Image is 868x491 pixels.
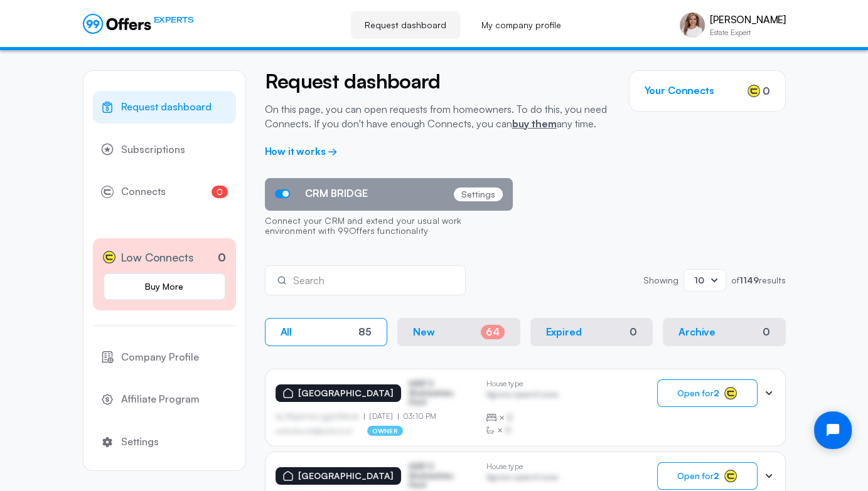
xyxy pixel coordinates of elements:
p: [GEOGRAPHIC_DATA] [298,471,394,482]
a: Request dashboard [93,91,236,124]
span: B [505,424,511,436]
span: Company Profile [121,349,199,366]
strong: 1149 [739,275,759,285]
button: Open for2 [657,379,758,407]
p: owner [367,426,403,436]
p: Settings [454,187,503,201]
p: Connect your CRM and extend your usual work environment with 99Offers functionality [265,211,513,243]
span: Connects [121,184,166,200]
iframe: Tidio Chat [803,401,862,460]
a: Settings [93,426,236,458]
p: On this page, you can open requests from homeowners. To do this, you need Connects. If you don't ... [265,102,610,130]
p: Agrwsv qwervf oiuns [486,473,559,485]
p: [PERSON_NAME] [710,14,786,26]
p: New [413,326,435,338]
p: Showing [643,276,678,285]
p: 03:10 PM [398,412,436,421]
button: Open for2 [657,462,758,490]
div: 64 [481,325,505,339]
button: Expired0 [530,318,653,346]
span: 0 [212,186,228,198]
p: ASDF S Sfasfdasfdas Dasd [409,379,471,406]
a: Buy More [103,273,226,300]
span: Affiliate Program [121,391,200,408]
h3: Your Connects [645,85,714,97]
p: Agrwsv qwervf oiuns [486,390,559,402]
img: Chella Doty [680,13,705,38]
a: buy them [512,117,557,130]
span: Subscriptions [121,142,185,158]
span: Request dashboard [121,99,212,115]
button: Archive0 [663,318,786,346]
button: All85 [265,318,388,346]
p: 0 [218,249,226,266]
span: B [507,411,513,424]
div: 0 [630,326,637,338]
a: Affiliate Program [93,383,236,416]
span: 0 [763,83,770,98]
p: [GEOGRAPHIC_DATA] [298,388,394,399]
p: asdfasdfasasfd@asdfasd.asf [276,427,353,435]
p: House type [486,379,559,388]
strong: 2 [714,388,719,398]
span: EXPERTS [154,14,194,26]
span: Settings [121,434,159,450]
a: Subscriptions [93,134,236,166]
p: [DATE] [364,412,398,421]
p: Estate Expert [710,29,786,36]
h2: Request dashboard [265,70,610,92]
p: of results [731,276,786,285]
a: My company profile [468,11,575,39]
div: × [486,411,559,424]
a: Company Profile [93,341,236,374]
p: by Afgdsrwe Ljgjkdfsbvas [276,412,365,421]
span: Low Connects [121,248,194,267]
button: New64 [397,318,520,346]
p: Archive [678,326,715,338]
span: 10 [694,275,704,285]
a: EXPERTS [83,14,194,34]
p: All [281,326,292,338]
span: Open for [677,388,719,398]
div: × [486,424,559,436]
a: Request dashboard [351,11,460,39]
div: 85 [358,326,372,338]
div: 0 [763,326,770,338]
p: ASDF S Sfasfdasfdas Dasd [409,462,471,489]
a: Connects0 [93,176,236,208]
span: Open for [677,471,719,481]
span: CRM BRIDGE [305,187,368,199]
a: How it works → [265,145,338,157]
p: House type [486,462,559,471]
p: Expired [546,326,582,338]
strong: 2 [714,470,719,481]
